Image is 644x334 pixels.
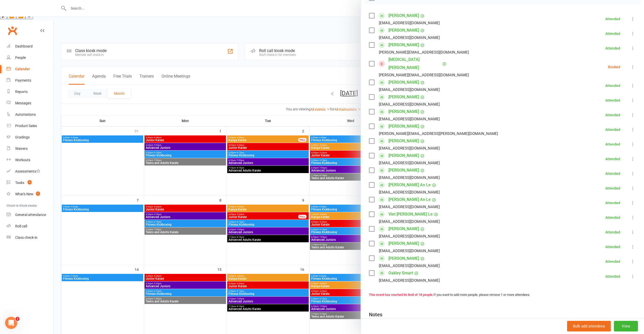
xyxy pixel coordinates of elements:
[379,174,440,181] div: [EMAIL_ADDRESS][DOMAIN_NAME]
[379,72,469,78] div: [PERSON_NAME][EMAIL_ADDRESS][DOMAIN_NAME]
[605,186,620,190] div: Attended
[15,224,27,228] div: Roll call
[379,34,440,41] div: [EMAIL_ADDRESS][DOMAIN_NAME]
[7,177,53,188] a: Tasks 4
[388,93,419,101] a: [PERSON_NAME]
[7,132,53,143] a: Gradings
[388,254,419,263] a: [PERSON_NAME]
[614,321,638,331] button: View
[388,152,419,160] a: [PERSON_NAME]
[5,317,17,329] iframe: Intercom live chat
[7,63,53,75] a: Calendar
[605,275,620,278] div: Attended
[605,99,620,102] div: Attended
[36,192,40,196] span: 1
[15,56,26,60] div: People
[15,158,30,162] div: Workouts
[7,143,53,154] a: Waivers
[369,293,433,297] strong: This event has reached its limit of 18 people.
[7,120,53,132] a: Product Sales
[7,166,53,177] a: Assessments
[369,292,636,298] div: If you want to add more people, please remove 1 or more attendees.
[388,78,419,86] a: [PERSON_NAME]
[379,86,440,93] div: [EMAIL_ADDRESS][DOMAIN_NAME]
[7,75,53,86] a: Payments
[379,277,440,284] div: [EMAIL_ADDRESS][DOMAIN_NAME]
[15,67,30,71] div: Calendar
[15,181,24,185] div: Tasks
[388,137,419,145] a: [PERSON_NAME]
[7,86,53,98] a: Reports
[379,233,440,240] div: [EMAIL_ADDRESS][DOMAIN_NAME]
[608,65,620,69] div: Booked
[7,209,53,221] a: General attendance kiosk mode
[388,225,419,233] a: [PERSON_NAME]
[605,245,620,249] div: Attended
[605,46,620,50] div: Attended
[605,113,620,117] div: Attended
[605,17,620,21] div: Attended
[388,181,431,189] a: [PERSON_NAME] An Le
[388,166,419,174] a: [PERSON_NAME]
[605,142,620,146] div: Attended
[388,210,433,218] a: Viet [PERSON_NAME] Le
[605,172,620,175] div: Attended
[379,101,440,108] div: [EMAIL_ADDRESS][DOMAIN_NAME]
[379,204,440,210] div: [EMAIL_ADDRESS][DOMAIN_NAME]
[379,189,440,196] div: [EMAIL_ADDRESS][DOMAIN_NAME]
[7,188,53,200] a: What's New1
[379,116,440,122] div: [EMAIL_ADDRESS][DOMAIN_NAME]
[388,196,431,204] a: [PERSON_NAME] An Le
[15,147,28,151] div: Waivers
[7,154,53,166] a: Workouts
[379,263,440,269] div: [EMAIL_ADDRESS][DOMAIN_NAME]
[379,248,440,254] div: [EMAIL_ADDRESS][DOMAIN_NAME]
[388,108,419,116] a: [PERSON_NAME]
[379,218,440,225] div: [EMAIL_ADDRESS][DOMAIN_NAME]
[379,145,440,152] div: [EMAIL_ADDRESS][DOMAIN_NAME]
[15,192,33,196] div: What's New
[388,240,419,248] a: [PERSON_NAME]
[15,135,30,139] div: Gradings
[388,56,441,72] a: [MEDICAL_DATA][PERSON_NAME]
[605,201,620,205] div: Attended
[605,157,620,161] div: Attended
[605,230,620,234] div: Attended
[15,101,31,105] div: Messages
[388,41,419,49] a: [PERSON_NAME]
[388,12,419,20] a: [PERSON_NAME]
[379,160,440,166] div: [EMAIL_ADDRESS][DOMAIN_NAME]
[15,235,37,240] div: Class check-in
[369,311,382,318] div: Notes
[379,130,498,137] div: [PERSON_NAME][EMAIL_ADDRESS][PERSON_NAME][DOMAIN_NAME]
[15,213,46,217] div: General attendance
[6,24,19,37] a: Clubworx
[605,32,620,35] div: Attended
[15,44,33,48] div: Dashboard
[605,84,620,87] div: Attended
[7,109,53,120] a: Automations
[379,49,469,56] div: [PERSON_NAME][EMAIL_ADDRESS][DOMAIN_NAME]
[605,216,620,219] div: Attended
[15,90,28,94] div: Reports
[7,221,53,232] a: Roll call
[388,269,413,277] a: Oakley Smart
[388,26,419,34] a: [PERSON_NAME]
[379,20,440,26] div: [EMAIL_ADDRESS][DOMAIN_NAME]
[15,78,31,82] div: Payments
[15,124,37,128] div: Product Sales
[28,180,32,184] span: 4
[7,98,53,109] a: Messages
[7,52,53,63] a: People
[15,112,36,116] div: Automations
[388,122,419,130] a: [PERSON_NAME]
[605,260,620,263] div: Attended
[15,317,19,321] span: 2
[7,41,53,52] a: Dashboard
[605,128,620,131] div: Attended
[7,232,53,243] a: Class kiosk mode
[15,169,40,173] div: Assessments
[567,321,611,331] button: Bulk add attendees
